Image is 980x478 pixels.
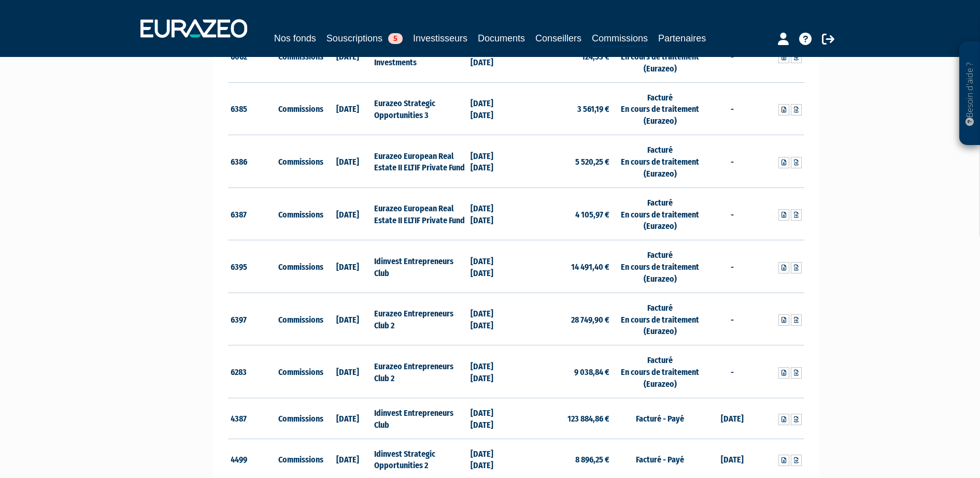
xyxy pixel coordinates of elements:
a: Conseillers [535,31,581,46]
td: Commissions [276,135,324,188]
td: [DATE] [324,187,372,240]
td: Eurazeo Entrepreneurs Club 2 [372,293,467,345]
td: [DATE] [DATE] [468,240,516,293]
td: 4 105,97 € [516,187,612,240]
td: [DATE] [DATE] [468,82,516,135]
td: Facturé - Payé [612,398,708,439]
td: Commissions [276,82,324,135]
td: [DATE] [324,82,372,135]
td: [DATE] [324,345,372,398]
td: 6283 [228,345,276,398]
td: [DATE] [DATE] [468,345,516,398]
td: [DATE] [324,240,372,293]
td: Idinvest Entrepreneurs Club [372,398,467,439]
td: 123 884,86 € [516,398,612,439]
td: 3 561,19 € [516,82,612,135]
td: Commissions [276,398,324,439]
span: 5 [388,33,403,44]
td: 4387 [228,398,276,439]
td: [DATE] [324,135,372,188]
td: [DATE] [324,398,372,439]
td: [DATE] [324,293,372,345]
td: Eurazeo European Real Estate II ELTIF Private Fund [372,135,467,188]
td: - [708,240,756,293]
td: [DATE] [DATE] [468,187,516,240]
td: Commissions [276,293,324,345]
a: Nos fonds [274,31,316,46]
td: Eurazeo Entrepreneurs Club 2 [372,345,467,398]
a: Investisseurs [413,31,467,46]
td: [DATE] [DATE] [468,398,516,439]
a: Souscriptions5 [326,31,403,46]
td: Commissions [276,345,324,398]
td: Facturé En cours de traitement (Eurazeo) [612,345,708,398]
td: Facturé En cours de traitement (Eurazeo) [612,293,708,345]
td: Facturé En cours de traitement (Eurazeo) [612,135,708,188]
td: [DATE] [708,398,756,439]
td: 6386 [228,135,276,188]
td: Idinvest Entrepreneurs Club [372,240,467,293]
td: Commissions [276,240,324,293]
td: - [708,345,756,398]
td: Facturé En cours de traitement (Eurazeo) [612,187,708,240]
td: - [708,187,756,240]
p: Besoin d'aide ? [964,47,976,140]
td: [DATE] [DATE] [468,135,516,188]
td: Facturé En cours de traitement (Eurazeo) [612,82,708,135]
td: 9 038,84 € [516,345,612,398]
td: [DATE] [DATE] [468,293,516,345]
td: 6395 [228,240,276,293]
td: Eurazeo European Real Estate II ELTIF Private Fund [372,187,467,240]
td: Commissions [276,187,324,240]
img: 1732889491-logotype_eurazeo_blanc_rvb.png [140,19,247,38]
td: 6397 [228,293,276,345]
a: Partenaires [658,31,706,46]
td: Facturé En cours de traitement (Eurazeo) [612,240,708,293]
td: Eurazeo Strategic Opportunities 3 [372,82,467,135]
td: 28 749,90 € [516,293,612,345]
td: - [708,293,756,345]
td: 5 520,25 € [516,135,612,188]
td: - [708,82,756,135]
td: 14 491,40 € [516,240,612,293]
td: 6385 [228,82,276,135]
a: Documents [478,31,525,46]
a: Commissions [592,31,648,47]
td: 6387 [228,187,276,240]
td: - [708,135,756,188]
